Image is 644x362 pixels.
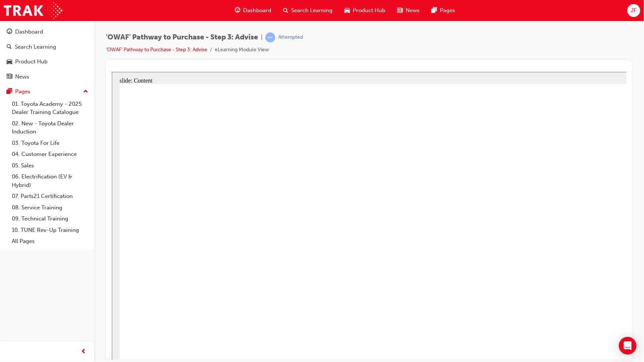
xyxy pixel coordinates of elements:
[9,213,91,224] a: 09. Technical Training
[338,3,391,18] a: car-iconProduct Hub
[9,224,91,236] a: 10. TUNE Rev-Up Training
[619,337,637,355] div: Open Intercom Messenger
[9,160,91,171] a: 05. Sales
[106,46,207,53] a: 'OWAF' Pathway to Purchase - Step 3: Advise
[9,191,91,202] a: 07. Parts21 Certification
[397,6,403,15] span: news-icon
[3,85,91,98] button: Pages
[4,2,62,19] img: Trak
[406,6,420,15] span: News
[15,28,43,36] div: Dashboard
[7,44,12,51] span: search-icon
[3,40,91,54] a: Search Learning
[283,6,288,15] span: search-icon
[9,202,91,213] a: 08. Service Training
[627,4,640,17] button: JF
[291,6,333,15] span: Search Learning
[9,118,91,138] a: 02. New - Toyota Dealer Induction
[440,6,455,15] span: Pages
[215,46,269,54] li: eLearning Module View
[15,58,48,66] div: Product Hub
[7,29,12,35] span: guage-icon
[81,347,87,356] span: prev-icon
[7,59,12,65] span: car-icon
[353,6,385,15] span: Product Hub
[431,6,437,15] span: pages-icon
[265,32,275,42] span: learningRecordVerb_ATTEMPT-icon
[106,33,258,42] span: 'OWAF' Pathway to Purchase - Step 3: Advise
[426,3,461,18] a: pages-iconPages
[277,3,338,18] a: search-iconSearch Learning
[15,43,56,51] div: Search Learning
[3,25,91,39] a: Dashboard
[261,33,262,42] span: |
[3,24,91,85] button: DashboardSearch LearningProduct HubNews
[278,34,303,41] div: Attempted
[9,171,91,191] a: 06. Electrification (EV & Hybrid)
[631,6,637,15] span: JF
[9,149,91,160] a: 04. Customer Experience
[9,98,91,118] a: 01. Toyota Academy - 2025 Dealer Training Catalogue
[9,236,91,247] a: All Pages
[3,70,91,84] a: News
[391,3,426,18] a: news-iconNews
[7,88,12,95] span: pages-icon
[7,74,12,80] span: news-icon
[344,6,350,15] span: car-icon
[15,73,29,81] div: News
[15,87,30,96] div: Pages
[229,3,277,18] a: guage-iconDashboard
[235,6,240,15] span: guage-icon
[9,138,91,149] a: 03. Toyota For Life
[243,6,271,15] span: Dashboard
[83,87,88,97] span: up-icon
[3,55,91,69] a: Product Hub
